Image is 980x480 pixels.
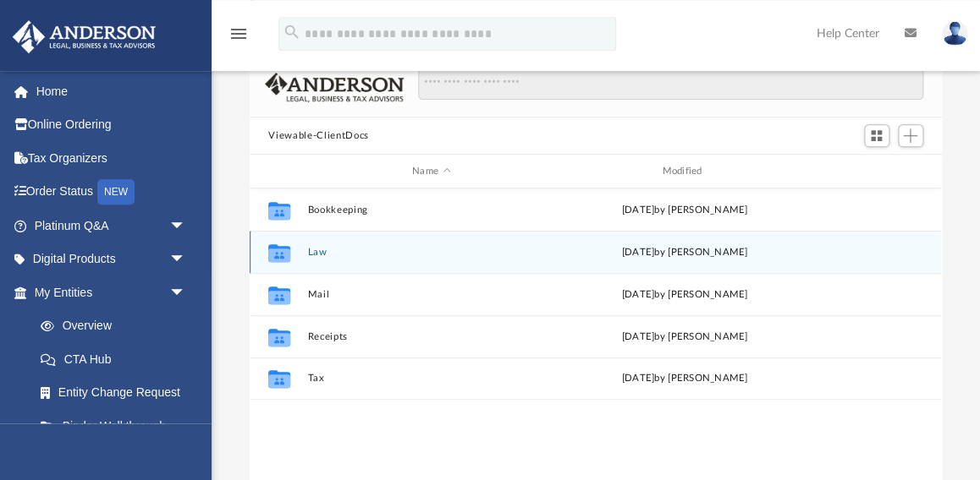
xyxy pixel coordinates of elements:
a: Digital Productsarrow_drop_down [12,243,212,276]
i: menu [228,24,249,44]
button: Tax [308,373,554,384]
a: Online Ordering [12,108,212,142]
div: [DATE] by [PERSON_NAME] [562,330,808,345]
a: Home [12,74,212,108]
div: id [257,164,300,179]
img: Anderson Advisors Platinum Portal [8,20,161,53]
i: search [283,23,301,41]
a: My Entitiesarrow_drop_down [12,275,212,309]
button: Bookkeeping [308,205,554,215]
div: [DATE] by [PERSON_NAME] [562,203,808,218]
div: Modified [561,164,808,179]
button: Law [308,247,554,258]
button: Receipts [308,331,554,342]
input: Search files and folders [418,68,923,101]
span: arrow_drop_down [169,243,203,277]
button: Add [898,124,923,148]
button: Mail [308,289,554,300]
a: Order StatusNEW [12,175,212,210]
span: arrow_drop_down [169,275,203,310]
a: menu [228,32,249,44]
div: [DATE] by [PERSON_NAME] [562,287,808,303]
div: [DATE] by [PERSON_NAME] [562,371,808,386]
div: Name [307,164,554,179]
a: Entity Change Request [24,376,212,410]
div: [DATE] by [PERSON_NAME] [562,245,808,260]
a: Tax Organizers [12,141,212,175]
a: Platinum Q&Aarrow_drop_down [12,209,212,243]
a: Binder Walkthrough [24,409,212,443]
a: CTA Hub [24,342,212,376]
span: arrow_drop_down [169,209,203,243]
div: id [816,164,934,179]
button: Viewable-ClientDocs [268,128,368,144]
img: User Pic [942,21,967,46]
button: Switch to Grid View [864,124,889,148]
div: NEW [97,179,135,205]
a: Overview [24,309,212,343]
